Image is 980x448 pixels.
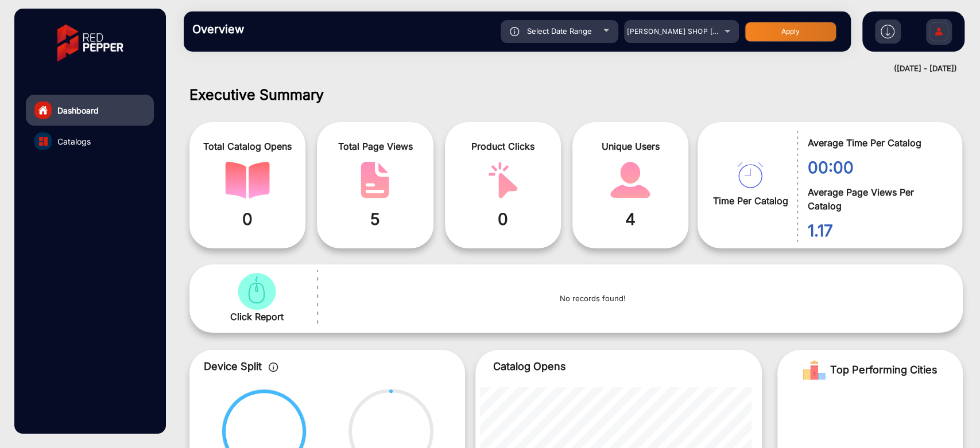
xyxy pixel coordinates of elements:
[745,22,836,42] button: Apply
[230,310,284,324] span: Click Report
[172,63,957,75] div: ([DATE] - [DATE])
[481,162,525,198] img: catalog
[581,139,680,153] span: Unique Users
[807,155,945,180] span: 00:00
[807,136,945,150] span: Average Time Per Catalog
[39,137,48,146] img: catalog
[881,25,894,38] img: h2download.svg
[627,27,784,36] span: [PERSON_NAME] SHOP [GEOGRAPHIC_DATA]
[204,360,262,372] span: Device Split
[338,293,847,305] p: No records found!
[527,26,592,36] span: Select Date Range
[198,139,297,153] span: Total Catalog Opens
[26,95,154,126] a: Dashboard
[57,104,99,116] span: Dashboard
[581,207,680,231] span: 4
[353,162,397,198] img: catalog
[192,22,353,36] h3: Overview
[49,14,131,72] img: vmg-logo
[927,13,951,53] img: Sign%20Up.svg
[803,359,826,381] img: Rank image
[454,139,552,153] span: Product Clicks
[38,105,48,115] img: home
[269,363,278,372] img: icon
[326,139,424,153] span: Total Page Views
[26,126,154,157] a: Catalogs
[807,185,945,213] span: Average Page Views Per Catalog
[234,273,279,310] img: catalog
[493,359,744,374] p: Catalog Opens
[225,162,270,198] img: catalog
[198,207,297,231] span: 0
[830,359,938,381] span: Top Performing Cities
[454,207,552,231] span: 0
[737,162,763,188] img: catalog
[326,207,424,231] span: 5
[510,27,520,36] img: icon
[189,86,963,103] h1: Executive Summary
[57,135,91,147] span: Catalogs
[608,162,653,198] img: catalog
[807,219,945,243] span: 1.17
